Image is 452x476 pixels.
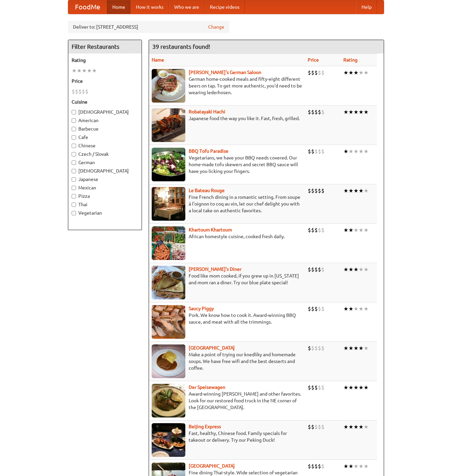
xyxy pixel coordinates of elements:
li: $ [311,148,314,155]
img: esthers.jpg [152,69,185,103]
li: $ [321,266,325,273]
li: ★ [359,463,364,470]
li: $ [308,344,311,352]
li: ★ [343,344,348,352]
li: $ [311,187,314,194]
li: ★ [359,226,364,234]
li: ★ [364,148,369,155]
li: $ [85,88,88,95]
input: Vegetarian [72,211,76,215]
div: Deliver to: [STREET_ADDRESS] [68,21,229,33]
input: Chinese [72,144,76,148]
li: $ [314,305,318,313]
img: tofuparadise.jpg [152,148,185,181]
label: Chinese [72,142,138,149]
li: $ [78,88,82,95]
a: Saucy Piggy [189,306,214,311]
input: Cafe [72,135,76,140]
h5: Price [72,78,138,84]
li: ★ [348,305,353,313]
img: robatayaki.jpg [152,108,185,142]
li: $ [318,423,321,431]
a: Help [356,0,377,14]
li: ★ [359,69,364,76]
p: German home-cooked meals and fifty-eight different beers on tap. To get more authentic, you'd nee... [152,76,302,96]
label: [DEMOGRAPHIC_DATA] [72,109,138,115]
li: $ [321,423,325,431]
a: BBQ Tofu Paradise [189,148,228,154]
li: $ [308,384,311,391]
li: $ [321,148,325,155]
li: ★ [348,463,353,470]
li: $ [318,108,321,116]
li: ★ [348,148,353,155]
li: $ [311,344,314,352]
b: [PERSON_NAME]'s German Saloon [189,70,261,75]
li: $ [311,384,314,391]
input: Mexican [72,186,76,190]
li: ★ [343,187,348,194]
li: $ [308,305,311,313]
li: $ [308,226,311,234]
b: [PERSON_NAME]'s Diner [189,266,241,272]
b: Der Speisewagen [189,385,225,390]
li: $ [318,187,321,194]
label: German [72,159,138,166]
input: Barbecue [72,127,76,131]
a: Rating [343,57,357,63]
p: Fine French dining in a romantic setting. From soupe à l'oignon to coq au vin, let our chef delig... [152,194,302,214]
li: ★ [77,67,82,74]
li: $ [308,463,311,470]
li: $ [308,187,311,194]
label: Vegetarian [72,210,138,216]
li: $ [321,226,325,234]
li: ★ [359,384,364,391]
li: $ [318,305,321,313]
li: $ [321,463,325,470]
a: Home [107,0,130,14]
li: $ [318,384,321,391]
li: $ [311,69,314,76]
li: $ [321,344,325,352]
li: ★ [353,108,359,116]
a: Khartoum Khartoum [189,227,232,232]
li: $ [314,108,318,116]
li: $ [82,88,85,95]
li: ★ [343,69,348,76]
a: FoodMe [68,0,107,14]
li: $ [321,69,325,76]
li: ★ [353,384,359,391]
a: Who we are [169,0,204,14]
img: sallys.jpg [152,266,185,299]
li: ★ [364,187,369,194]
li: $ [314,69,318,76]
label: Japanese [72,176,138,183]
input: Pizza [72,194,76,198]
a: Change [208,24,224,30]
li: $ [318,226,321,234]
li: $ [314,463,318,470]
li: ★ [359,187,364,194]
li: ★ [364,305,369,313]
li: $ [311,463,314,470]
a: Le Bateau Rouge [189,188,225,193]
img: khartoum.jpg [152,226,185,260]
li: ★ [82,67,87,74]
li: $ [311,266,314,273]
p: Pork. We know how to cook it. Award-winning BBQ sauce, and meat with all the trimmings. [152,312,302,325]
li: $ [314,187,318,194]
input: [DEMOGRAPHIC_DATA] [72,169,76,173]
li: ★ [343,463,348,470]
a: [GEOGRAPHIC_DATA] [189,345,235,351]
a: [GEOGRAPHIC_DATA] [189,463,235,469]
li: ★ [353,226,359,234]
li: $ [75,88,78,95]
img: czechpoint.jpg [152,344,185,378]
input: Japanese [72,177,76,182]
li: ★ [87,67,92,74]
input: Czech / Slovak [72,152,76,156]
input: American [72,118,76,123]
